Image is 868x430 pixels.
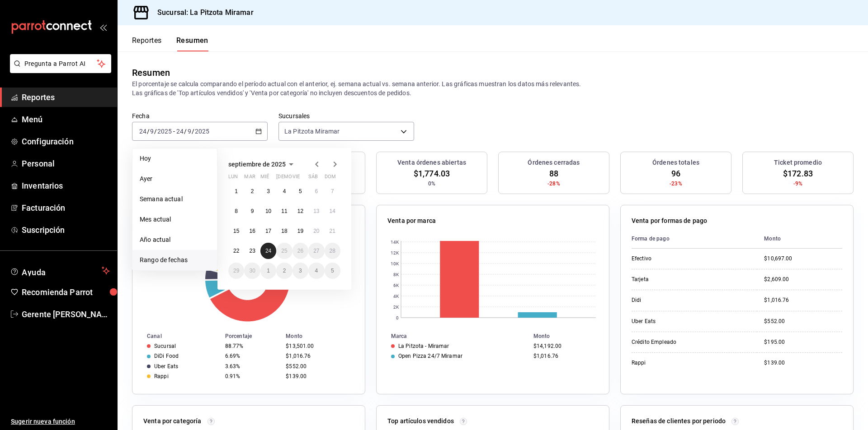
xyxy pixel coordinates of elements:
[308,223,324,239] button: 20 de septiembre de 2025
[330,228,335,234] abbr: 21 de septiembre de 2025
[391,261,399,266] text: 10K
[308,183,324,199] button: 6 de septiembre de 2025
[632,229,757,249] th: Forma de pago
[22,202,110,214] span: Facturación
[632,216,707,226] p: Venta por formas de pago
[265,248,271,254] abbr: 24 de septiembre de 2025
[331,268,334,274] abbr: 5 de octubre de 2025
[173,128,175,135] span: -
[228,183,244,199] button: 1 de septiembre de 2025
[286,343,350,349] div: $13,501.00
[764,276,842,283] div: $2,609.00
[387,216,436,226] p: Venta por marca
[276,223,292,239] button: 18 de septiembre de 2025
[632,276,722,283] div: Tarjeta
[260,174,269,183] abbr: miércoles
[22,91,110,103] span: Reportes
[140,174,210,184] span: Ayer
[286,373,350,379] div: $139.00
[6,65,111,75] a: Pregunta a Parrot AI
[528,158,580,167] h3: Órdenes cerradas
[176,128,184,135] input: --
[331,188,334,194] abbr: 7 de septiembre de 2025
[244,174,255,183] abbr: martes
[632,416,726,426] p: Reseñas de clientes por periodo
[325,243,340,259] button: 28 de septiembre de 2025
[225,343,278,349] div: 88.77%
[235,188,238,194] abbr: 1 de septiembre de 2025
[249,248,255,254] abbr: 23 de septiembre de 2025
[757,229,842,249] th: Monto
[222,331,282,341] th: Porcentaje
[140,255,210,265] span: Rango de fechas
[670,180,682,188] span: -23%
[297,208,303,214] abbr: 12 de septiembre de 2025
[276,263,292,279] button: 2 de octubre de 2025
[233,248,239,254] abbr: 22 de septiembre de 2025
[297,228,303,234] abbr: 19 de septiembre de 2025
[764,255,842,263] div: $10,697.00
[783,167,813,180] span: $172.83
[313,228,319,234] abbr: 20 de septiembre de 2025
[313,208,319,214] abbr: 13 de septiembre de 2025
[24,59,97,69] span: Pregunta a Parrot AI
[764,338,842,346] div: $195.00
[244,223,260,239] button: 16 de septiembre de 2025
[244,183,260,199] button: 2 de septiembre de 2025
[249,268,255,274] abbr: 30 de septiembre de 2025
[632,359,722,367] div: Rappi
[154,353,179,359] div: DiDi Food
[249,228,255,234] abbr: 16 de septiembre de 2025
[244,203,260,219] button: 9 de septiembre de 2025
[299,188,302,194] abbr: 5 de septiembre de 2025
[187,128,192,135] input: --
[176,36,208,51] button: Resumen
[286,363,350,370] div: $552.00
[143,416,202,426] p: Venta por categoría
[632,318,722,325] div: Uber Eats
[267,268,270,274] abbr: 1 de octubre de 2025
[10,54,111,73] button: Pregunta a Parrot AI
[184,128,187,135] span: /
[292,263,308,279] button: 3 de octubre de 2025
[132,331,222,341] th: Canal
[764,359,842,367] div: $139.00
[281,228,287,234] abbr: 18 de septiembre de 2025
[281,208,287,214] abbr: 11 de septiembre de 2025
[260,203,276,219] button: 10 de septiembre de 2025
[147,128,150,135] span: /
[150,128,154,135] input: --
[11,417,110,426] span: Sugerir nueva función
[377,331,530,341] th: Marca
[154,343,176,349] div: Sucursal
[292,243,308,259] button: 26 de septiembre de 2025
[278,113,414,119] label: Sucursales
[283,188,286,194] abbr: 4 de septiembre de 2025
[292,223,308,239] button: 19 de septiembre de 2025
[325,223,340,239] button: 21 de septiembre de 2025
[281,248,287,254] abbr: 25 de septiembre de 2025
[132,79,854,97] p: El porcentaje se calcula comparando el período actual con el anterior, ej. semana actual vs. sema...
[276,203,292,219] button: 11 de septiembre de 2025
[22,135,110,148] span: Configuración
[299,268,302,274] abbr: 3 de octubre de 2025
[228,223,244,239] button: 15 de septiembre de 2025
[398,353,462,359] div: Open Pizza 24/7 Miramar
[225,373,278,379] div: 0.91%
[265,228,271,234] abbr: 17 de septiembre de 2025
[225,353,278,359] div: 6.69%
[235,208,238,214] abbr: 8 de septiembre de 2025
[22,113,110,125] span: Menú
[284,127,340,136] span: La Pitzota Miramar
[308,263,324,279] button: 4 de octubre de 2025
[391,250,399,255] text: 12K
[308,243,324,259] button: 27 de septiembre de 2025
[132,66,170,79] div: Resumen
[228,263,244,279] button: 29 de septiembre de 2025
[157,128,172,135] input: ----
[325,174,336,183] abbr: domingo
[393,272,399,277] text: 8K
[132,36,208,51] div: navigation tabs
[140,235,210,245] span: Año actual
[652,158,699,167] h3: Órdenes totales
